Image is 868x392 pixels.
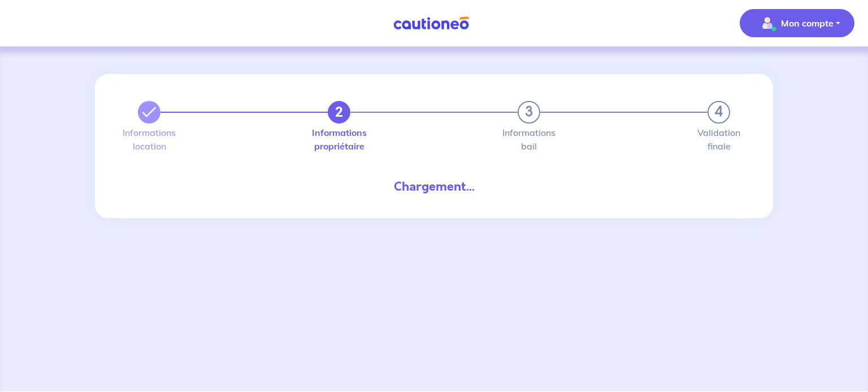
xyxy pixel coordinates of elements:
label: Validation finale [708,128,730,151]
div: Chargement... [129,178,739,196]
img: illu_account_valid_menu.svg [758,14,776,32]
label: Informations bail [518,128,540,151]
img: Cautioneo [389,16,474,30]
button: illu_account_valid_menu.svgMon compte [740,9,854,37]
label: Informations location [138,128,160,151]
button: 2 [328,101,350,124]
p: Mon compte [781,16,834,30]
label: Informations propriétaire [328,128,350,151]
